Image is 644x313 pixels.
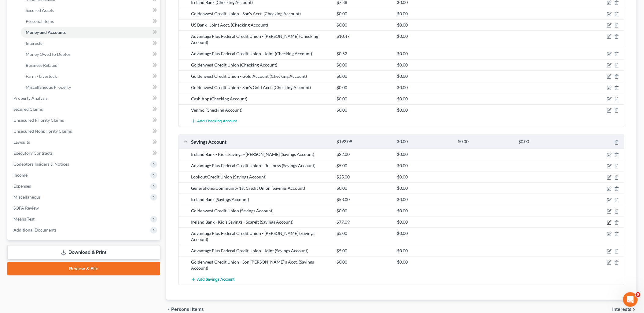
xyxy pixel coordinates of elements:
div: $0.00 [333,259,394,265]
button: chevron_left Personal Items [166,307,204,312]
div: $0.00 [516,139,576,145]
span: Personal Items [26,19,54,24]
span: Secured Assets [26,8,54,13]
div: $0.00 [394,185,455,191]
div: $5.00 [333,163,394,169]
span: Lawsuits [13,139,30,145]
a: Money and Accounts [21,27,160,38]
div: $0.52 [333,51,394,57]
a: Unsecured Priority Claims [9,115,160,126]
div: Goldenwest Credit Union - Son's Acct. (Checking Account) [188,11,333,17]
div: $5.00 [333,230,394,236]
div: Ireland Bank - Kid's Savings - Scarelt (Savings Account) [188,219,333,225]
div: $0.00 [333,96,394,102]
span: Executory Contracts [13,150,53,156]
div: $0.00 [333,62,394,68]
a: Download & Print [7,245,160,260]
div: $0.00 [333,11,394,17]
span: SOFA Review [13,205,39,210]
div: Venmo (Checking Account) [188,107,333,113]
div: $0.00 [394,174,455,180]
div: Goldenwest Credit Union (Savings Account) [188,208,333,214]
span: Farm / Livestock [26,74,57,79]
div: $5.00 [333,248,394,254]
div: Ireland Bank - Kid's Savings - [PERSON_NAME] (Savings Account) [188,151,333,157]
div: Generations/Community 1st Credit Union (Savings Account) [188,185,333,191]
div: $0.00 [394,151,455,157]
div: Goldenwest Credit Union (Checking Account) [188,62,333,68]
span: Money Owed to Debtor [26,52,71,57]
span: Miscellaneous Property [26,85,71,90]
div: $0.00 [394,51,455,57]
div: $0.00 [394,22,455,28]
div: $0.00 [333,22,394,28]
div: Ireland Bank (Savings Account) [188,196,333,203]
div: $0.00 [394,73,455,79]
div: $10.47 [333,33,394,39]
span: Means Test [13,216,35,221]
span: Additional Documents [13,227,57,232]
div: $0.00 [455,139,516,145]
button: Add Checking Account [191,116,237,127]
i: chevron_right [632,307,637,312]
div: $0.00 [394,139,455,145]
div: $0.00 [333,85,394,91]
div: $0.00 [333,185,394,191]
span: Codebtors Insiders & Notices [13,161,69,167]
div: $0.00 [394,219,455,225]
a: Business Related [21,60,160,71]
div: Goldenwest Credit Union - Son [PERSON_NAME]'s Acct. (Savings Account) [188,259,333,271]
div: Goldenwest Credit Union - Gold Account (Checking Account) [188,73,333,79]
span: Unsecured Priority Claims [13,117,64,123]
div: Savings Account [188,139,333,145]
span: Personal Items [171,307,204,312]
div: Lookout Credit Union (Savings Account) [188,174,333,180]
div: $0.00 [333,107,394,113]
span: Secured Claims [13,106,43,112]
div: Advantage Plus Federal Credit Union - Joint (Checking Account) [188,51,333,57]
span: Miscellaneous [13,194,41,200]
div: $53.00 [333,196,394,203]
div: $25.00 [333,174,394,180]
button: Interests chevron_right [613,307,637,312]
div: $0.00 [394,163,455,169]
span: Interests [613,307,632,312]
div: Advantage Plus Federal Credit Union - Joint (Savings Account) [188,248,333,254]
a: Unsecured Nonpriority Claims [9,126,160,137]
a: Miscellaneous Property [21,82,160,93]
div: Goldenwest Credit Union - Son's Gold Acct. (Checking Account) [188,85,333,91]
a: Secured Assets [21,5,160,16]
div: Cash App (Checking Account) [188,96,333,102]
a: SOFA Review [9,203,160,214]
a: Secured Claims [9,104,160,115]
div: $0.00 [333,73,394,79]
div: $77.09 [333,219,394,225]
div: $0.00 [394,208,455,214]
div: US Bank - Joint Acct. (Checking Account) [188,22,333,28]
div: Advantage Plus Federal Credit Union - [PERSON_NAME] (Savings Account) [188,230,333,243]
div: $192.09 [333,139,394,145]
span: 5 [636,292,641,297]
span: Add Checking Account [197,119,237,124]
div: $0.00 [394,107,455,113]
div: $0.00 [394,230,455,236]
div: $22.00 [333,151,394,157]
i: chevron_left [166,307,171,312]
div: Advantage Plus Federal Credit Union - [PERSON_NAME] (Checking Account) [188,33,333,45]
div: $0.00 [394,259,455,265]
a: Executory Contracts [9,148,160,159]
div: Advantage Plus Federal Credit Union - Business (Savings Account) [188,163,333,169]
span: Business Related [26,63,57,68]
span: Add Savings Account [197,277,235,282]
div: $0.00 [394,248,455,254]
span: Unsecured Nonpriority Claims [13,128,72,134]
span: Expenses [13,183,31,189]
a: Review & File [7,262,160,275]
span: Money and Accounts [26,30,66,35]
a: Property Analysis [9,93,160,104]
div: $0.00 [394,96,455,102]
a: Lawsuits [9,137,160,148]
div: $0.00 [394,62,455,68]
div: $0.00 [394,196,455,203]
div: $0.00 [394,85,455,91]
